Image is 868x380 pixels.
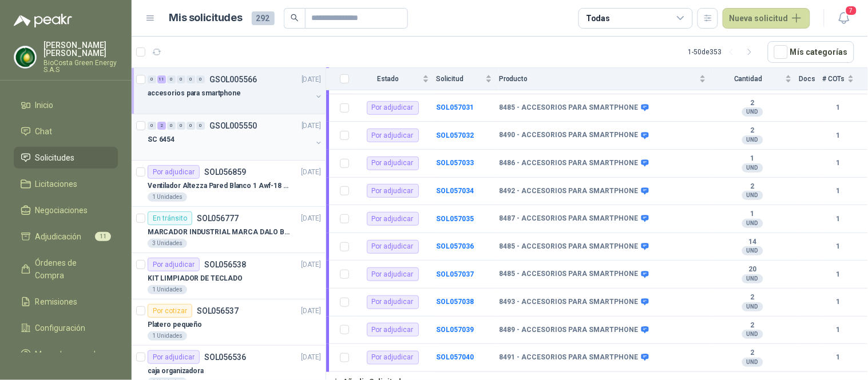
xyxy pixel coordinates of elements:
[367,212,419,226] div: Por adjudicar
[436,353,474,361] a: SOL057040
[43,41,118,57] p: [PERSON_NAME] [PERSON_NAME]
[436,187,474,195] b: SOL057034
[302,306,321,317] p: [DATE]
[187,122,195,130] div: 0
[148,366,204,377] p: caja organizadora
[14,343,118,365] a: Manuales y ayuda
[148,350,200,364] div: Por adjudicar
[148,258,200,271] div: Por adjudicar
[822,158,854,169] b: 1
[367,351,419,365] div: Por adjudicar
[713,99,792,108] b: 2
[499,159,639,168] b: 8486 - ACCESORIOS PARA SMARTPHONE
[822,102,854,113] b: 1
[822,297,854,307] b: 1
[499,131,639,140] b: 8490 - ACCESORIOS PARA SMARTPHONE
[35,230,82,243] span: Adjudicación
[209,75,257,83] p: GSOL005566
[367,184,419,198] div: Por adjudicar
[148,211,192,225] div: En tránsito
[713,182,792,191] b: 2
[713,265,792,274] b: 20
[148,273,243,284] p: KIT LIMPIADOR DE TECLADO
[436,326,474,334] a: SOL057039
[367,240,419,254] div: Por adjudicar
[356,75,420,83] span: Estado
[367,295,419,309] div: Por adjudicar
[167,75,176,83] div: 0
[132,253,326,299] a: Por adjudicarSOL056538[DATE] KIT LIMPIADOR DE TECLADO1 Unidades
[742,135,763,145] div: UND
[845,5,858,16] span: 7
[148,285,187,294] div: 1 Unidades
[499,75,697,83] span: Producto
[157,122,166,130] div: 2
[713,154,792,163] b: 1
[436,103,474,111] a: SOL057031
[252,11,275,25] span: 292
[713,210,792,219] b: 1
[14,226,118,247] a: Adjudicación11
[148,119,323,155] a: 0 2 0 0 0 0 GSOL005550[DATE] SC 6454
[713,238,792,247] b: 14
[148,75,156,83] div: 0
[197,214,239,222] p: SOL056777
[713,68,799,90] th: Cantidad
[209,122,257,130] p: GSOL005550
[43,59,118,73] p: BioCosta Green Energy S.A.S
[302,352,321,363] p: [DATE]
[302,74,321,85] p: [DATE]
[14,291,118,313] a: Remisiones
[14,46,36,68] img: Company Logo
[167,122,176,130] div: 0
[688,43,759,61] div: 1 - 50 de 353
[436,215,474,223] a: SOL057035
[14,199,118,221] a: Negociaciones
[436,159,474,167] b: SOL057033
[713,349,792,358] b: 2
[148,122,156,130] div: 0
[35,257,107,282] span: Órdenes de Compra
[367,157,419,170] div: Por adjudicar
[302,167,321,178] p: [DATE]
[35,204,88,217] span: Negociaciones
[35,99,54,111] span: Inicio
[436,298,474,306] a: SOL057038
[742,330,763,339] div: UND
[14,14,72,27] img: Logo peakr
[35,348,101,361] span: Manuales y ayuda
[436,270,474,278] b: SOL057037
[14,317,118,339] a: Configuración
[499,68,713,90] th: Producto
[204,168,246,176] p: SOL056859
[157,75,166,83] div: 11
[302,121,321,131] p: [DATE]
[14,121,118,142] a: Chat
[204,261,246,269] p: SOL056538
[499,298,639,307] b: 8493 - ACCESORIOS PARA SMARTPHONE
[713,75,783,83] span: Cantidad
[713,321,792,330] b: 2
[822,214,854,225] b: 1
[177,122,185,130] div: 0
[742,246,763,255] div: UND
[148,227,290,238] p: MARCADOR INDUSTRIAL MARCA DALO BLANCO
[367,267,419,281] div: Por adjudicar
[742,219,763,228] div: UND
[132,299,326,346] a: Por cotizarSOL056537[DATE] Platero pequeño1 Unidades
[367,129,419,142] div: Por adjudicar
[499,353,639,362] b: 8491 - ACCESORIOS PARA SMARTPHONE
[713,126,792,135] b: 2
[14,252,118,286] a: Órdenes de Compra
[291,14,299,22] span: search
[799,68,822,90] th: Docs
[35,322,86,334] span: Configuración
[148,239,187,248] div: 3 Unidades
[177,75,185,83] div: 0
[499,242,639,251] b: 8485 - ACCESORIOS PARA SMARTPHONE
